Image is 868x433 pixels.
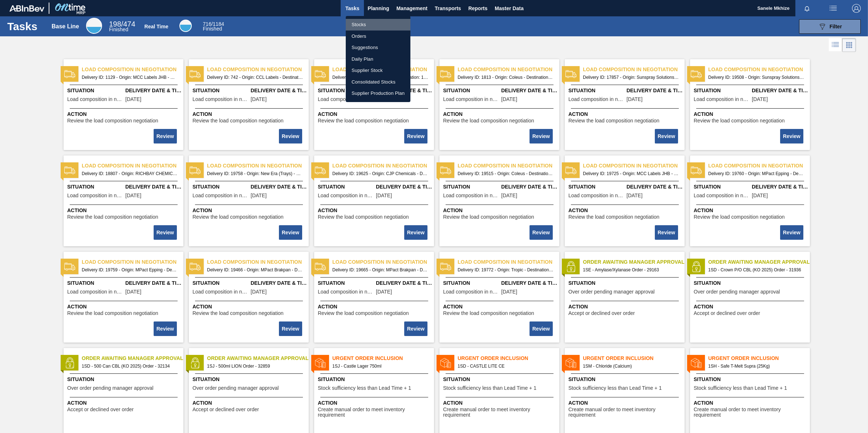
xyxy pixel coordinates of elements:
a: Orders [346,31,410,42]
a: Suggestions [346,42,410,53]
a: Daily Plan [346,53,410,65]
a: Consolidated Stocks [346,76,410,88]
a: Supplier Stock [346,65,410,76]
a: Stocks [346,19,410,31]
a: Supplier Production Plan [346,88,410,99]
